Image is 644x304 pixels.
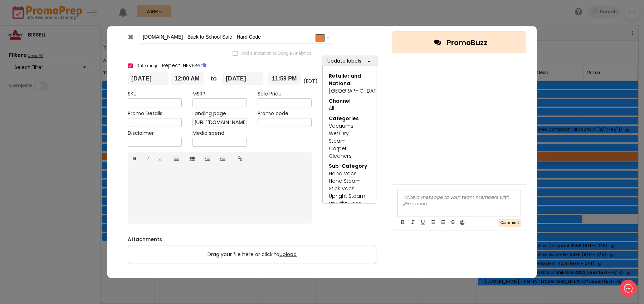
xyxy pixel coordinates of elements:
input: To date [222,72,263,85]
a: I [142,152,153,166]
div: [GEOGRAPHIC_DATA] [329,87,370,95]
div: to [204,74,220,83]
a: Indent [215,152,231,166]
label: Promo Details [128,110,162,117]
span: PromoBuzz [447,37,487,48]
h6: Attachments [128,236,376,242]
label: Disclaimer [128,129,154,137]
h1: Hello [PERSON_NAME]! [11,35,132,46]
div: All [329,105,370,112]
label: Media spend [192,129,224,137]
label: Drag your file here or click to [128,245,376,264]
div: Vacuums [329,122,370,130]
input: Start time [171,72,204,85]
a: Outdent [200,152,215,166]
span: Date range [136,63,158,69]
div: ▼ [326,34,330,40]
button: Comment [499,219,521,227]
iframe: gist-messenger-bubble-iframe [620,280,637,297]
a: B [128,152,142,166]
input: End time [268,72,301,85]
input: Add name... [143,31,326,44]
label: Landing page [192,110,226,117]
input: From date [128,72,169,85]
label: Promo code [258,110,288,117]
a: Unordered list [169,152,185,166]
h2: What can we do to help? [11,48,132,59]
div: Steam [329,137,370,145]
div: Carpet Cleaners [329,145,370,160]
span: upload [279,251,297,258]
a: Insert link [233,152,248,166]
a: edit [197,62,207,69]
label: MSRP [192,90,205,98]
label: SKU [128,90,137,98]
label: Sale Price [258,90,282,98]
span: Repeat: NEVER [162,62,207,69]
span: We run on Gist [60,250,91,255]
div: Channel [329,97,370,105]
span: New conversation [46,76,86,82]
div: Stick Vacs [329,185,370,192]
div: Upright Vacs [329,200,370,207]
div: Hand Vacs [329,170,370,177]
div: Hand Steam [329,177,370,185]
a: Ordered list [184,152,200,166]
button: New conversation [11,72,132,86]
button: Update labels [322,56,377,66]
div: Upright Steam [329,192,370,200]
a: U [153,152,167,166]
div: (EDT) [301,78,317,85]
div: Wet/Dry [329,130,370,137]
div: Categories [329,115,370,122]
div: Sub-Category [329,162,370,170]
div: Retailer and National [329,72,370,87]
